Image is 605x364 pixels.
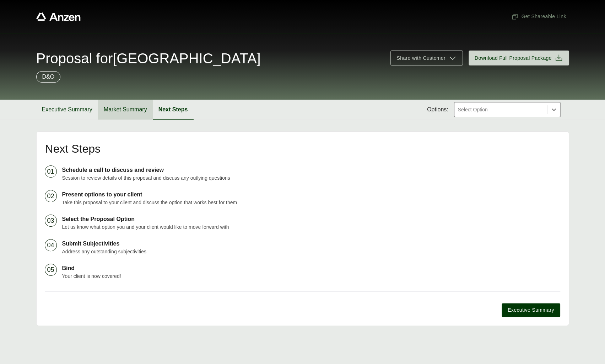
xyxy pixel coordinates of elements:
[508,10,569,23] button: Get Shareable Link
[62,174,560,182] p: Session to review details of this proposal and discuss any outlying questions
[62,264,560,273] p: Bind
[45,143,560,154] h2: Next Steps
[62,248,560,255] p: Address any outstanding subjectivities
[36,12,81,21] a: Anzen website
[396,54,445,62] span: Share with Customer
[508,306,554,314] span: Executive Summary
[98,100,153,120] button: Market Summary
[62,215,560,223] p: Select the Proposal Option
[36,51,261,65] span: Proposal for [GEOGRAPHIC_DATA]
[469,51,569,65] button: Download Full Proposal Package
[36,100,98,120] button: Executive Summary
[62,199,560,206] p: Take this proposal to your client and discuss the option that works best for them
[62,239,560,248] p: Submit Subjectivities
[427,105,448,114] span: Options:
[502,303,560,317] button: Executive Summary
[62,190,560,199] p: Present options to your client
[62,273,560,280] p: Your client is now covered!
[62,166,560,174] p: Schedule a call to discuss and review
[390,51,463,65] button: Share with Customer
[511,13,566,20] span: Get Shareable Link
[475,54,552,62] span: Download Full Proposal Package
[62,223,560,231] p: Let us know what option you and your client would like to move forward with
[42,73,55,81] p: D&O
[153,100,194,120] button: Next Steps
